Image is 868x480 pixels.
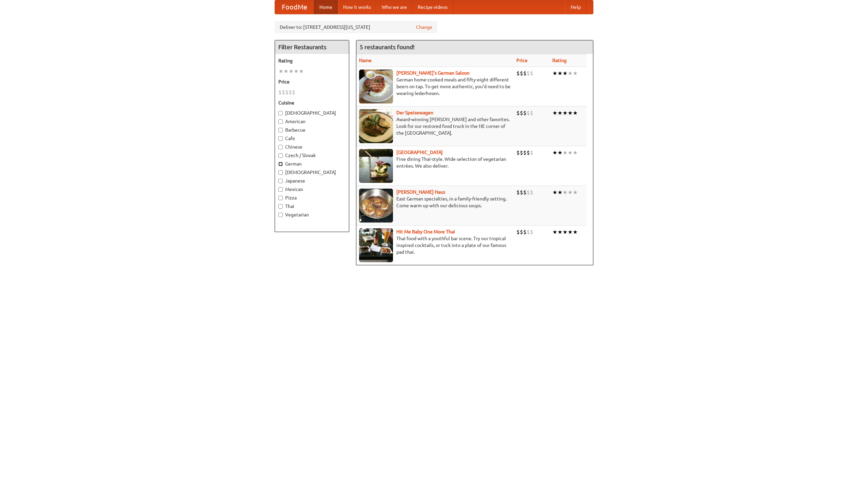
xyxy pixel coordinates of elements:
li: $ [523,149,527,156]
li: ★ [557,109,563,117]
li: $ [516,228,520,236]
p: Thai food with a youthful bar scene. Try our tropical inspired cocktails, or tuck into a plate of... [359,235,511,255]
li: $ [527,228,530,236]
li: ★ [552,149,557,156]
li: ★ [563,70,568,77]
input: German [278,162,283,166]
li: $ [523,228,527,236]
li: $ [530,109,533,117]
a: [PERSON_NAME]'s German Saloon [396,70,470,76]
a: Rating [552,58,567,63]
li: $ [520,149,523,156]
label: Chinese [278,143,346,150]
a: Change [416,24,432,31]
a: Name [359,58,372,63]
img: babythai.jpg [359,228,393,262]
li: $ [285,89,289,96]
li: ★ [552,70,557,77]
label: Thai [278,203,346,210]
p: East German specialties, in a family-friendly setting. Come warm up with our delicious soups. [359,195,511,209]
li: $ [523,109,527,117]
li: $ [523,189,527,196]
li: ★ [563,228,568,236]
input: Thai [278,204,283,209]
li: $ [527,70,530,77]
li: ★ [573,70,578,77]
li: $ [530,70,533,77]
li: ★ [557,189,563,196]
p: German home-cooked meals and fifty-eight different beers on tap. To get more authentic, you'd nee... [359,76,511,97]
li: ★ [299,68,304,75]
li: $ [516,109,520,117]
li: $ [530,189,533,196]
label: German [278,160,346,167]
input: Pizza [278,196,283,200]
h5: Cuisine [278,99,346,106]
label: Barbecue [278,127,346,133]
li: ★ [283,68,289,75]
label: Czech / Slovak [278,152,346,159]
li: ★ [573,149,578,156]
li: ★ [552,228,557,236]
input: Mexican [278,187,283,192]
li: $ [527,149,530,156]
img: satay.jpg [359,149,393,183]
a: Home [314,0,338,14]
li: $ [527,189,530,196]
li: ★ [573,109,578,117]
input: Japanese [278,179,283,183]
li: ★ [568,109,573,117]
a: Price [516,58,528,63]
input: Czech / Slovak [278,153,283,158]
img: esthers.jpg [359,70,393,103]
li: ★ [563,189,568,196]
li: ★ [568,189,573,196]
li: ★ [568,149,573,156]
li: $ [282,89,285,96]
li: ★ [289,68,294,75]
a: Recipe videos [412,0,453,14]
input: [DEMOGRAPHIC_DATA] [278,111,283,115]
a: Hit Me Baby One More Thai [396,229,455,234]
li: ★ [278,68,283,75]
a: [GEOGRAPHIC_DATA] [396,150,443,155]
li: $ [516,189,520,196]
li: ★ [552,189,557,196]
li: ★ [557,228,563,236]
a: Help [565,0,586,14]
li: $ [520,70,523,77]
h5: Price [278,78,346,85]
li: $ [530,228,533,236]
li: $ [289,89,292,96]
p: Fine dining Thai-style. Wide selection of vegetarian entrées. We also deliver. [359,156,511,169]
li: $ [292,89,295,96]
label: Vegetarian [278,211,346,218]
a: How it works [338,0,376,14]
li: ★ [563,149,568,156]
label: Cafe [278,135,346,142]
li: ★ [568,228,573,236]
img: kohlhaus.jpg [359,189,393,223]
label: American [278,118,346,125]
li: ★ [557,149,563,156]
li: $ [516,70,520,77]
ng-pluralize: 5 restaurants found! [360,44,415,50]
div: Deliver to: [STREET_ADDRESS][US_STATE] [275,21,437,33]
li: ★ [573,189,578,196]
input: Vegetarian [278,213,283,217]
a: [PERSON_NAME] Haus [396,189,445,195]
li: $ [520,189,523,196]
input: Barbecue [278,128,283,132]
a: Der Speisewagen [396,110,433,115]
h5: Rating [278,57,346,64]
li: ★ [573,228,578,236]
label: Pizza [278,194,346,201]
label: Mexican [278,186,346,193]
input: American [278,119,283,124]
li: ★ [552,109,557,117]
li: $ [520,228,523,236]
